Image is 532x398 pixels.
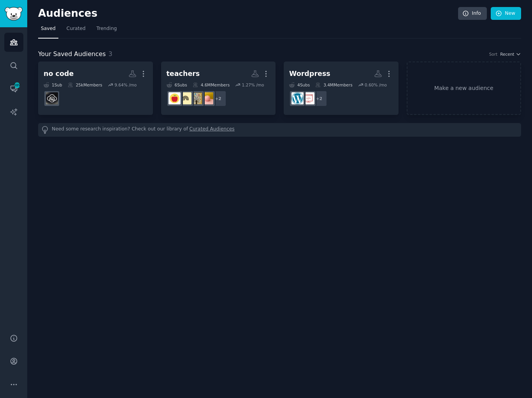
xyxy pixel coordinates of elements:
div: + 2 [210,90,226,107]
span: Curated [67,25,86,32]
a: 389 [4,79,23,98]
img: CanadianTeachers [201,92,213,104]
div: 6 Sub s [167,82,187,88]
div: 25k Members [68,82,102,88]
a: New [491,7,521,20]
a: Saved [38,23,58,39]
span: Trending [97,25,117,32]
div: no code [44,69,74,79]
a: Wordpress4Subs3.4MMembers0.60% /mo+2webdevWordpress [284,62,399,115]
div: 3.4M Members [315,82,352,88]
div: 4.6M Members [193,82,230,88]
span: Recent [500,51,514,57]
span: 389 [14,83,21,88]
a: Curated [64,23,88,39]
div: 9.64 % /mo [114,82,137,88]
img: GummySearch logo [5,7,23,21]
div: 4 Sub s [289,82,310,88]
div: + 2 [311,90,327,107]
img: NoCodeSaaS [46,92,58,104]
img: webdev [302,92,314,104]
div: 0.60 % /mo [365,82,387,88]
button: Recent [500,51,521,57]
h2: Audiences [38,7,458,20]
a: no code1Sub25kMembers9.64% /moNoCodeSaaS [38,62,153,115]
div: 1 Sub [44,82,62,88]
a: teachers6Subs4.6MMembers1.27% /mo+2CanadianTeachersteachingAustralianTeachersTeachers [161,62,276,115]
a: Make a new audience [407,62,521,115]
span: Your Saved Audiences [38,49,106,59]
img: teaching [190,92,202,104]
div: Need some research inspiration? Check out our library of [38,123,521,137]
a: Trending [94,23,119,39]
span: Saved [41,25,56,32]
div: Wordpress [289,69,330,79]
div: teachers [167,69,200,79]
img: AustralianTeachers [179,92,191,104]
span: 3 [109,50,112,58]
div: Sort [489,51,498,57]
a: Info [458,7,487,20]
a: Curated Audiences [190,126,235,134]
div: 1.27 % /mo [242,82,264,88]
img: Teachers [169,92,181,104]
img: Wordpress [291,92,304,104]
